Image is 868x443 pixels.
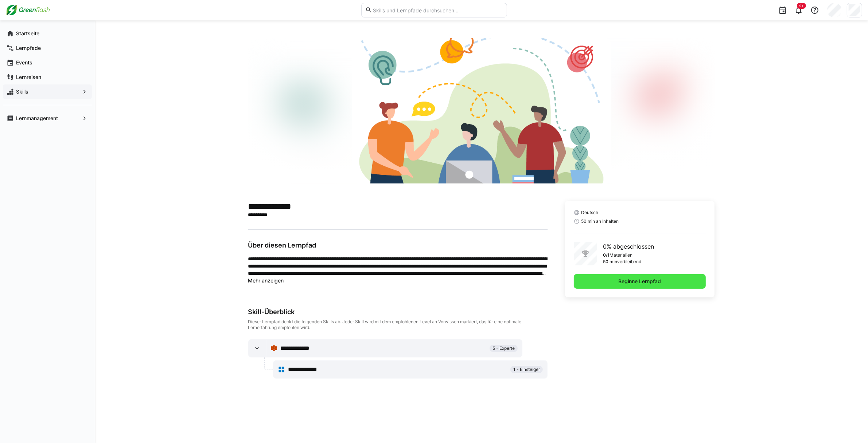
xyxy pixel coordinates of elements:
span: 9+ [799,4,804,8]
span: 1 - Einsteiger [513,367,540,372]
p: 50 min [603,259,617,265]
span: Deutsch [581,210,598,215]
span: 5 - Experte [493,345,515,351]
div: Skill-Überblick [248,308,548,316]
h3: Über diesen Lernpfad [248,241,548,249]
input: Skills und Lernpfade durchsuchen… [372,7,503,13]
span: 50 min an Inhalten [581,218,619,224]
span: Beginne Lernpfad [618,278,662,285]
p: 0/1 [603,252,610,258]
p: 0% abgeschlossen [603,242,654,251]
p: verbleibend [617,259,641,265]
div: Dieser Lernpfad deckt die folgenden Skills ab. Jeder Skill wird mit dem empfohlenen Level an Vorw... [248,319,548,331]
button: Beginne Lernpfad [574,274,706,289]
p: Materialien [610,252,632,258]
span: Mehr anzeigen [248,277,284,284]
